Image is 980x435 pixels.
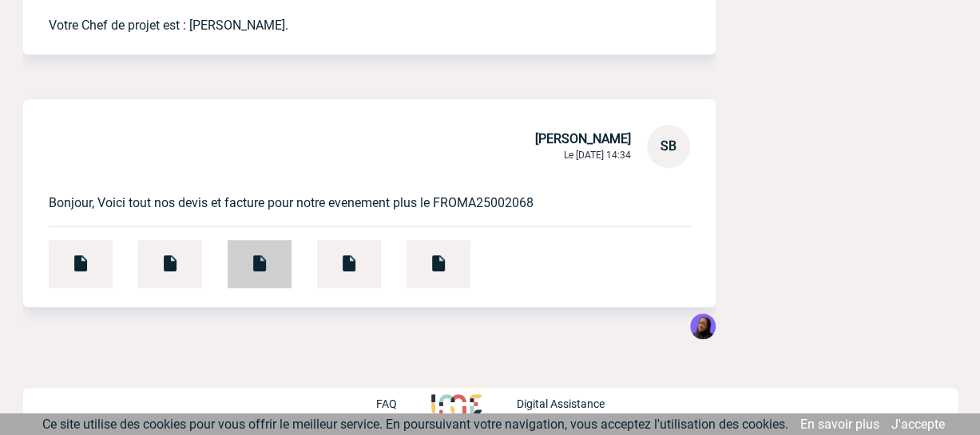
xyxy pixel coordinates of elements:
a: devis.pdf [292,249,381,264]
a: facture cora 1.pdf [113,249,202,264]
p: FAQ [375,397,396,410]
span: Ce site utilise des cookies pour vous offrir le meilleur service. En poursuivant votre navigation... [42,417,788,432]
a: FR25000002189.pdf [381,249,470,264]
a: facture cora 2.pdf [202,249,292,264]
img: 131349-0.png [690,313,716,339]
a: FAQ [375,395,431,410]
p: Digital Assistance [517,397,605,410]
a: En savoir plus [800,417,879,432]
a: J'accepte [891,417,945,432]
img: http://www.idealmeetingsevents.fr/ [431,394,481,413]
p: Bonjour, Voici tout nos devis et facture pour notre evenement plus le FROMA25002068 [49,168,645,213]
a: DEVIS IDEAL MEETINGS & EVENTS.pdf [23,249,113,264]
span: [PERSON_NAME] [535,131,631,146]
span: SB [661,138,676,154]
span: Le [DATE] 14:34 [564,150,631,161]
div: Tabaski THIAM 17 Juillet 2025 à 14:51 [690,313,716,342]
